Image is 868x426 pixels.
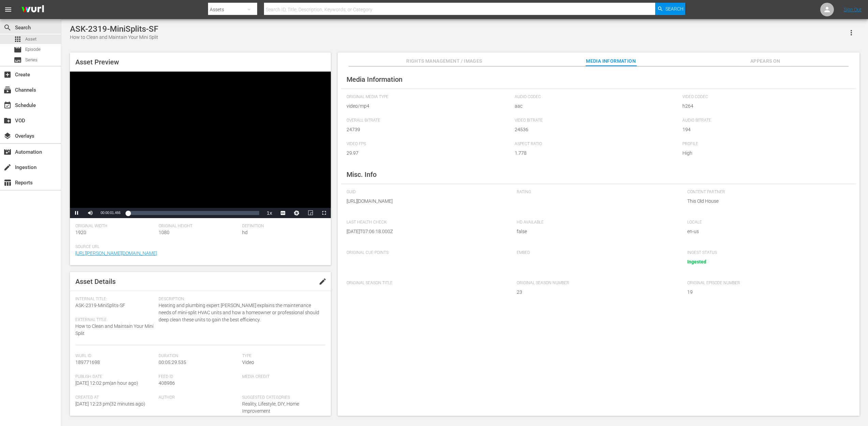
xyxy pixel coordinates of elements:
[682,103,847,110] span: h264
[347,118,511,123] span: Overall Bitrate
[3,24,12,32] span: Search
[347,170,377,179] span: Misc. Info
[75,244,322,250] span: Source Url
[347,94,511,100] span: Original Media Type
[75,317,155,323] span: External Title:
[101,211,120,215] span: 00:00:01.466
[84,208,97,218] button: Mute
[263,208,276,218] button: Playback Rate
[515,118,679,123] span: Video Bitrate
[517,289,677,296] span: 23
[16,2,49,18] img: ans4CAIJ8jUAAAAAAAAAAAAAAAAAAAAAAAAgQb4GAAAAAAAAAAAAAAAAAAAAAAAAJMjXAAAAAAAAAAAAAAAAAAAAAAAAgAT5G...
[242,395,322,400] span: Suggested Categories
[159,380,175,386] span: 408986
[347,280,506,286] span: Original Season Title
[347,250,506,256] span: Original Cue Points
[347,189,506,195] span: GUID
[844,7,862,12] a: Sign Out
[347,228,506,235] span: [DATE]T07:06:18.000Z
[687,189,847,195] span: Content Partner
[515,103,679,110] span: aac
[347,198,506,205] span: [URL][DOMAIN_NAME]
[25,36,36,43] span: Asset
[687,289,847,296] span: 19
[242,224,322,229] span: Definition
[159,374,238,380] span: Feed ID
[75,58,119,66] span: Asset Preview
[347,150,511,157] span: 29.97
[159,224,238,229] span: Original Height
[70,24,158,34] div: ASK-2319-MiniSplits-SF
[290,208,304,218] button: Jump To Time
[75,323,153,336] span: How to Clean and Maintain Your Mini Split
[242,374,322,380] span: Media Credit
[665,3,683,15] span: Search
[687,250,847,256] span: Ingest Status
[687,220,847,225] span: Locale
[159,360,186,365] span: 00:05:29.535
[319,277,327,286] span: edit
[655,3,685,15] button: Search
[242,230,248,235] span: hd
[75,374,155,380] span: Publish Date
[25,57,38,63] span: Series
[14,56,22,64] span: Series
[3,117,12,125] span: VOD
[75,224,155,229] span: Original Width
[740,57,791,65] span: Appears On
[3,86,12,94] span: Channels
[585,57,636,65] span: Media Information
[75,277,116,286] span: Asset Details
[14,46,22,54] span: Episode
[314,273,331,290] button: edit
[159,353,238,359] span: Duration
[517,250,677,256] span: Embed
[70,34,158,41] div: How to Clean and Maintain Your Mini Split
[75,401,145,407] span: [DATE] 12:23 pm ( 32 minutes ago )
[3,163,12,171] span: Ingestion
[687,259,706,264] span: Ingested
[517,189,677,195] span: Rating
[159,302,322,323] span: Heating and plumbing expert [PERSON_NAME] explains the maintenance needs of mini-split HVAC units...
[3,132,12,140] span: Overlays
[242,353,322,359] span: Type
[75,360,100,365] span: 189771698
[347,126,511,133] span: 24739
[3,101,12,109] span: Schedule
[3,71,12,79] span: Create
[347,220,506,225] span: Last Health Check
[515,141,679,147] span: Aspect Ratio
[347,103,511,110] span: video/mp4
[3,148,12,156] span: Automation
[242,360,254,365] span: Video
[682,118,847,123] span: Audio Bitrate
[517,228,677,235] span: false
[14,35,22,43] span: Asset
[70,72,331,218] div: Video Player
[127,211,259,215] div: Progress Bar
[75,250,157,256] a: [URL][PERSON_NAME][DOMAIN_NAME]
[3,179,12,187] span: Reports
[682,94,847,100] span: Video Codec
[276,208,290,218] button: Captions
[687,228,847,235] span: en-us
[304,208,317,218] button: Picture-in-Picture
[406,57,482,65] span: Rights Management / Images
[347,75,402,83] span: Media Information
[4,5,12,14] span: menu
[75,395,155,400] span: Created At
[682,126,847,133] span: 194
[682,141,847,147] span: Profile
[515,126,679,133] span: 24536
[75,380,138,386] span: [DATE] 12:02 pm ( an hour ago )
[687,198,847,205] span: This Old House
[347,141,511,147] span: Video FPS
[75,230,86,235] span: 1920
[517,220,677,225] span: HD Available
[159,395,238,400] span: Author
[682,150,847,157] span: High
[242,401,299,414] span: Reality, Lifestyle, DIY, Home Improvement
[75,353,155,359] span: Wurl Id
[515,94,679,100] span: Audio Codec
[75,303,125,308] span: ASK-2319-MiniSplits-SF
